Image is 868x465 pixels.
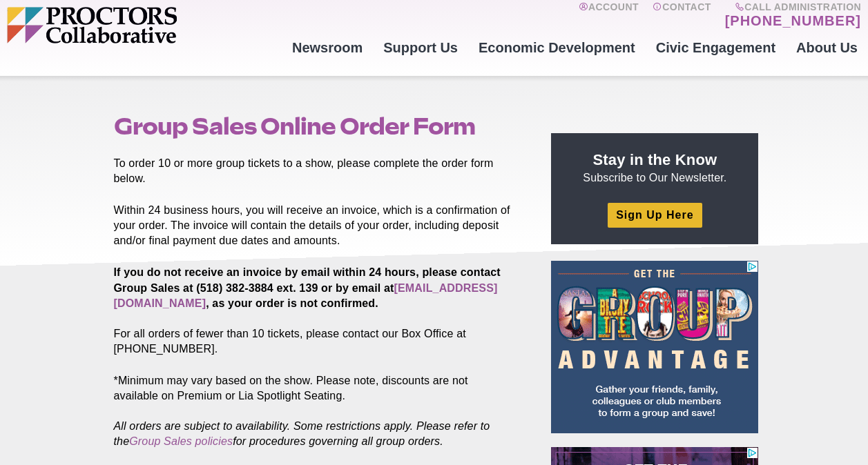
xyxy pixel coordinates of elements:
a: About Us [786,29,868,66]
strong: If you do not receive an invoice by email within 24 hours, please contact Group Sales at (518) 38... [114,266,501,308]
a: Support Us [373,29,468,66]
a: Economic Development [468,29,646,66]
a: Newsroom [282,29,373,66]
a: Contact [653,1,711,29]
h1: Group Sales Online Order Form [114,113,520,139]
p: To order 10 or more group tickets to a show, please complete the order form below. [114,156,520,186]
a: Sign Up Here [608,203,702,227]
p: *Minimum may vary based on the show. Please note, discounts are not available on Premium or Lia S... [114,373,520,449]
iframe: Advertisement [551,261,758,433]
em: All orders are subject to availability. Some restrictions apply. Please refer to the for procedur... [114,420,490,447]
a: Account [579,1,639,29]
p: Subscribe to Our Newsletter. [568,150,742,186]
p: For all orders of fewer than 10 tickets, please contact our Box Office at [PHONE_NUMBER]. [114,265,520,356]
a: [EMAIL_ADDRESS][DOMAIN_NAME] [114,282,498,309]
a: [PHONE_NUMBER] [725,12,861,29]
a: Group Sales policies [129,435,233,447]
strong: Stay in the Know [593,151,717,168]
span: Call Administration [721,1,861,12]
img: Proctors logo [7,7,282,43]
p: Within 24 business hours, you will receive an invoice, which is a confirmation of your order. The... [114,203,520,248]
a: Civic Engagement [646,29,786,66]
